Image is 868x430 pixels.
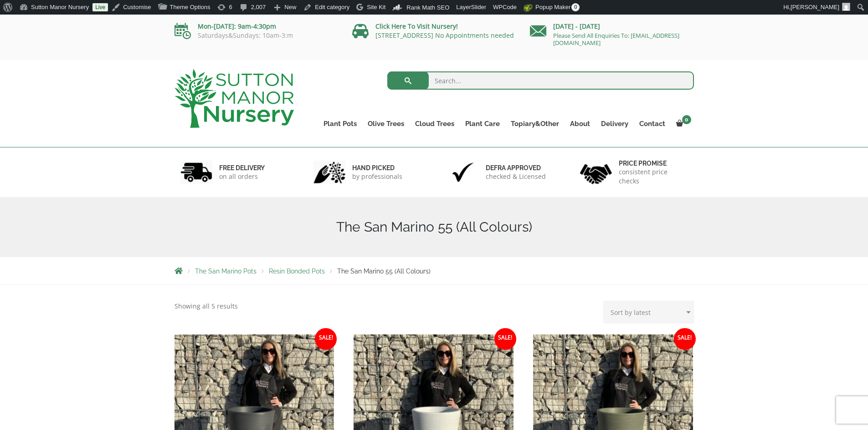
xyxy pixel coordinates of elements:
[313,161,345,184] img: 2.jpg
[530,21,694,32] p: [DATE] - [DATE]
[375,31,514,40] a: [STREET_ADDRESS] No Appointments needed
[195,268,257,275] a: The San Marino Pots
[175,267,694,274] nav: Breadcrumbs
[565,117,596,130] a: About
[219,172,265,181] p: on all orders
[406,4,449,11] span: Rank Math SEO
[486,164,546,172] h6: Defra approved
[352,172,402,181] p: by professionals
[367,4,385,10] span: Site Kit
[603,301,694,324] select: Shop order
[175,21,339,32] p: Mon-[DATE]: 9am-4:30pm
[175,219,694,235] h1: The San Marino 55 (All Colours)
[791,4,839,10] span: [PERSON_NAME]
[682,115,691,124] span: 0
[486,172,546,181] p: checked & Licensed
[269,268,325,275] a: Resin Bonded Pots
[580,158,612,186] img: 4.jpg
[387,71,694,90] input: Search...
[315,328,337,350] span: Sale!
[619,167,688,186] p: consistent price checks
[460,117,505,130] a: Plant Care
[175,69,294,128] img: logo
[180,161,212,184] img: 1.jpg
[571,3,580,11] span: 0
[634,117,671,130] a: Contact
[92,3,108,11] a: Live
[674,328,696,350] span: Sale!
[553,31,679,47] a: Please Send All Enquiries To: [EMAIL_ADDRESS][DOMAIN_NAME]
[352,164,402,172] h6: hand picked
[362,117,410,130] a: Olive Trees
[375,22,458,30] a: Click Here To Visit Nursery!
[219,164,265,172] h6: FREE DELIVERY
[596,117,634,130] a: Delivery
[175,301,238,312] p: Showing all 5 results
[447,161,479,184] img: 3.jpg
[318,117,362,130] a: Plant Pots
[175,32,339,39] p: Saturdays&Sundays: 10am-3:m
[410,117,460,130] a: Cloud Trees
[494,328,516,350] span: Sale!
[337,268,431,275] span: The San Marino 55 (All Colours)
[505,117,565,130] a: Topiary&Other
[619,159,688,167] h6: Price promise
[671,117,694,130] a: 0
